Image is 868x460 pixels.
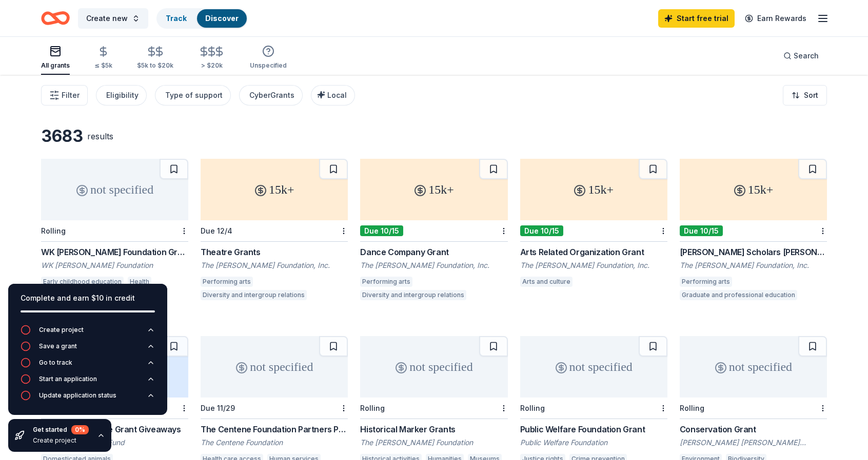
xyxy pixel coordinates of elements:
div: not specified [680,336,827,398]
div: Type of support [165,89,223,101]
button: Search [775,46,827,66]
div: Due 10/15 [520,225,563,236]
div: Public Welfare Foundation [520,437,667,448]
div: [PERSON_NAME] Scholars [PERSON_NAME] [680,246,827,258]
div: 15k+ [360,159,507,220]
div: Performing arts [680,277,732,287]
div: Get started [33,425,89,434]
button: Create project [21,325,155,341]
div: The Centene Foundation Partners Program [201,423,348,435]
div: Save a grant [39,342,77,350]
div: Arts and culture [520,277,573,287]
button: Sort [783,85,827,106]
a: not specifiedRollingWK [PERSON_NAME] Foundation GrantWK [PERSON_NAME] FoundationEarly childhood e... [41,159,188,311]
span: Local [327,91,347,99]
a: 15k+Due 10/15Arts Related Organization GrantThe [PERSON_NAME] Foundation, Inc.Arts and culture [520,159,667,290]
div: Update application status [39,391,116,400]
button: Create new [78,8,148,29]
div: Start an application [39,375,97,383]
div: Create project [33,436,89,445]
button: All grants [41,41,70,75]
div: not specified [520,336,667,398]
button: CyberGrants [239,85,303,106]
a: Start free trial [658,9,735,28]
div: Eligibility [106,89,139,101]
div: not specified [360,336,507,398]
a: Track [166,14,187,23]
div: not specified [201,336,348,398]
a: Home [41,6,70,30]
div: results [87,130,113,142]
div: Complete and earn $10 in credit [21,292,155,304]
div: All grants [41,61,70,70]
div: The [PERSON_NAME] Foundation, Inc. [520,260,667,270]
button: Update application status [21,390,155,407]
button: > $20k [198,41,225,75]
a: 15k+Due 12/4Theatre GrantsThe [PERSON_NAME] Foundation, Inc.Performing artsDiversity and intergro... [201,159,348,303]
div: The [PERSON_NAME] Foundation [360,437,507,448]
div: [PERSON_NAME] [PERSON_NAME] Foundation [680,437,827,448]
a: 15k+Due 10/15Dance Company GrantThe [PERSON_NAME] Foundation, Inc.Performing artsDiversity and in... [360,159,507,303]
div: Due 12/4 [201,226,232,235]
div: 15k+ [680,159,827,220]
div: Diversity and intergroup relations [360,290,466,300]
button: $5k to $20k [137,41,173,75]
span: Filter [62,89,80,101]
div: Rolling [41,226,66,235]
div: 3683 [41,126,83,147]
div: Unspecified [250,61,287,70]
div: Graduate and professional education [680,290,797,300]
button: ≤ $5k [94,41,112,75]
div: Historical Marker Grants [360,423,507,435]
button: Go to track [21,358,155,374]
div: Dance Company Grant [360,246,507,258]
div: Due 11/29 [201,404,235,412]
div: Public Welfare Foundation Grant [520,423,667,435]
button: Unspecified [250,41,287,75]
button: Filter [41,85,88,106]
button: Start an application [21,374,155,390]
div: Rolling [360,404,385,412]
a: Discover [205,14,239,23]
div: Theatre Grants [201,246,348,258]
div: Arts Related Organization Grant [520,246,667,258]
span: Search [794,50,819,62]
button: Local [311,85,355,106]
div: Go to track [39,359,72,367]
div: Rolling [520,404,545,412]
a: Earn Rewards [739,9,813,28]
span: Create new [86,12,128,25]
div: Due 10/15 [360,225,403,236]
div: The [PERSON_NAME] Foundation, Inc. [201,260,348,270]
div: 0 % [71,425,89,434]
span: Sort [804,89,818,101]
div: $5k to $20k [137,61,173,70]
button: Eligibility [96,85,147,106]
div: 15k+ [201,159,348,220]
div: not specified [41,159,188,220]
div: Due 10/15 [680,225,723,236]
div: Diversity and intergroup relations [201,290,307,300]
div: CyberGrants [249,89,294,101]
div: The [PERSON_NAME] Foundation, Inc. [680,260,827,270]
a: 15k+Due 10/15[PERSON_NAME] Scholars [PERSON_NAME]The [PERSON_NAME] Foundation, Inc.Performing art... [680,159,827,303]
div: The Centene Foundation [201,437,348,448]
div: The [PERSON_NAME] Foundation, Inc. [360,260,507,270]
div: Create project [39,326,84,334]
div: WK [PERSON_NAME] Foundation Grant [41,246,188,258]
div: > $20k [198,61,225,70]
button: Type of support [155,85,231,106]
div: 15k+ [520,159,667,220]
div: ≤ $5k [94,61,112,70]
button: Save a grant [21,341,155,358]
div: Performing arts [360,277,412,287]
button: TrackDiscover [156,8,248,29]
div: Performing arts [201,277,253,287]
div: WK [PERSON_NAME] Foundation [41,260,188,270]
div: Conservation Grant [680,423,827,435]
div: Rolling [680,404,704,412]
